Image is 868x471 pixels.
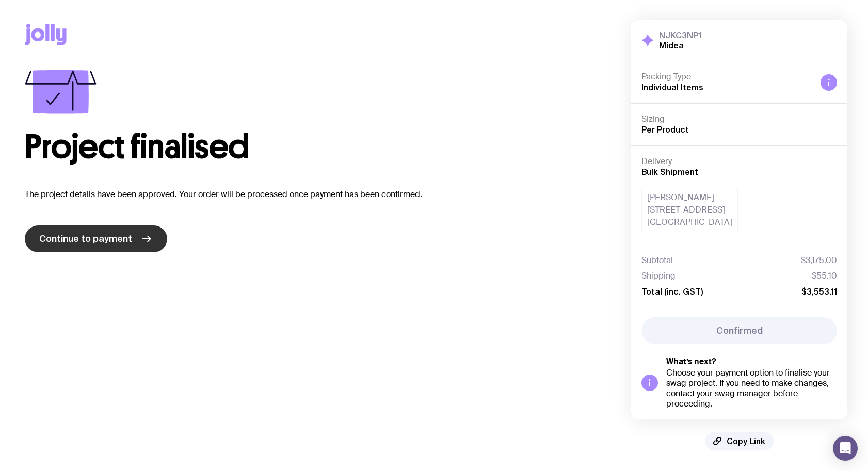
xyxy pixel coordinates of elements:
[812,271,837,281] span: $55.10
[25,188,585,201] p: The project details have been approved. Your order will be processed once payment has been confir...
[833,436,858,461] div: Open Intercom Messenger
[641,72,812,82] h4: Packing Type
[641,125,689,134] span: Per Product
[705,432,774,450] button: Copy Link
[666,368,837,409] div: Choose your payment option to finalise your swag project. If you need to make changes, contact yo...
[659,40,701,51] h2: Midea
[641,114,837,124] h4: Sizing
[641,156,837,167] h4: Delivery
[641,317,837,344] button: Confirmed
[641,271,676,281] span: Shipping
[641,255,673,266] span: Subtotal
[641,83,703,92] span: Individual Items
[39,233,132,245] span: Continue to payment
[659,30,701,40] h3: NJKC3NP1
[801,286,837,297] span: $3,553.11
[666,356,837,367] h5: What’s next?
[25,131,585,164] h1: Project finalised
[641,286,703,297] span: Total (inc. GST)
[25,225,167,252] a: Continue to payment
[641,186,738,234] div: [PERSON_NAME] [STREET_ADDRESS] [GEOGRAPHIC_DATA]
[801,255,837,266] span: $3,175.00
[727,436,765,446] span: Copy Link
[641,167,698,176] span: Bulk Shipment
